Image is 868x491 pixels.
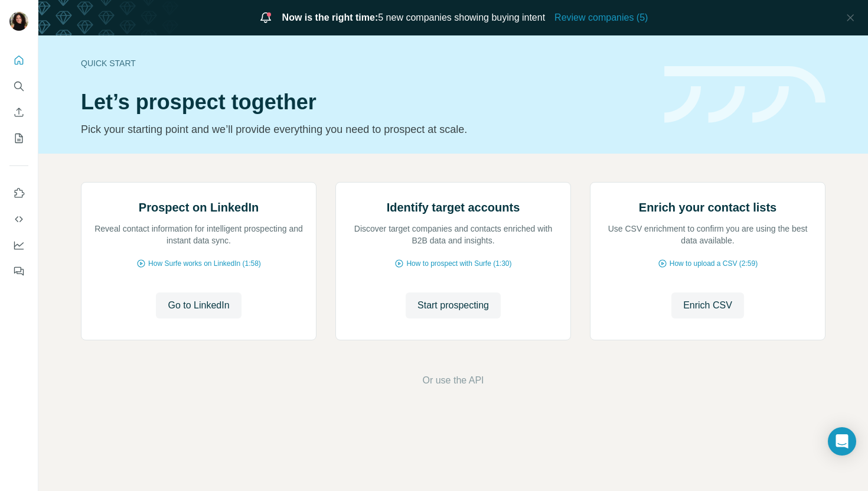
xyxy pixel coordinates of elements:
[639,199,776,216] h2: Enrich your contact lists
[348,223,559,246] p: Discover target companies and contacts enriched with B2B data and insights.
[602,223,813,246] p: Use CSV enrichment to confirm you are using the best data available.
[9,102,28,123] button: Enrich CSV
[683,298,732,313] span: Enrich CSV
[417,298,489,313] span: Start prospecting
[9,261,28,282] button: Feedback
[828,427,856,456] div: Open Intercom Messenger
[406,292,501,318] button: Start prospecting
[81,90,650,114] h1: Let’s prospect together
[422,373,484,388] button: Or use the API
[9,12,28,31] img: Avatar
[139,199,259,216] h2: Prospect on LinkedIn
[406,258,511,269] span: How to prospect with Surfe (1:30)
[148,258,261,269] span: How Surfe works on LinkedIn (1:58)
[93,223,304,246] p: Reveal contact information for intelligent prospecting and instant data sync.
[9,76,28,97] button: Search
[387,199,520,216] h2: Identify target accounts
[81,57,650,69] div: Quick start
[81,121,650,138] p: Pick your starting point and we’ll provide everything you need to prospect at scale.
[9,128,28,149] button: My lists
[554,11,648,25] button: Review companies (5)
[664,66,825,123] img: banner
[168,298,229,313] span: Go to LinkedIn
[671,292,744,318] button: Enrich CSV
[9,209,28,230] button: Use Surfe API
[9,235,28,256] button: Dashboard
[282,12,378,22] span: Now is the right time:
[282,11,546,25] span: 5 new companies showing buying intent
[9,183,28,204] button: Use Surfe on LinkedIn
[670,258,758,269] span: How to upload a CSV (2:59)
[9,50,28,71] button: Quick start
[156,292,241,318] button: Go to LinkedIn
